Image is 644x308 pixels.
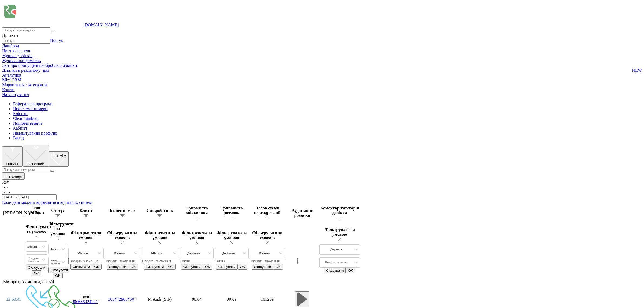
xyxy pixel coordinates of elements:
div: Фільтрувати за умовою [26,224,47,239]
div: Тип дзвінка [26,206,47,215]
input: Введіть значення [68,258,116,264]
div: Фільтрувати за умовою [180,231,214,245]
div: 12:53:43 [3,297,25,302]
span: OK [55,274,60,278]
button: OK [238,264,247,270]
input: Пошук за номером [2,27,50,33]
span: OK [94,265,99,269]
button: OK [203,264,212,270]
div: Клієнт [68,208,104,213]
span: Графік [55,153,67,157]
a: Налаштування [2,92,29,97]
div: Фільтрувати за умовою [215,231,249,245]
a: Дашборд [2,44,19,48]
a: Numbers reserve [13,121,42,126]
span: OK [205,265,210,269]
a: 380442903450 [108,297,134,302]
button: OK [53,273,62,278]
div: Тривалість розмови [215,206,249,215]
button: Скасувати [70,264,92,270]
span: Клієнти [13,111,28,116]
button: Графік [49,151,69,167]
a: [DOMAIN_NAME] [83,22,119,27]
a: Налаштування профілю [13,131,57,135]
a: Mini CRM [2,78,21,82]
a: Кошти [2,87,15,92]
span: OK [348,268,353,273]
button: Скасувати [107,264,128,270]
button: OK [92,264,101,270]
div: Введіть значення [50,259,62,265]
button: Цільові [2,146,23,167]
div: Фільтрувати за умовою [105,231,140,245]
input: Введіть значення [141,258,189,264]
span: OK [275,265,280,269]
span: .xls [2,185,8,189]
a: 380666924221 [72,299,98,304]
div: Статус [48,208,67,213]
div: Коментар/категорія дзвінка [319,206,360,215]
span: Дзвінки в реальному часі [2,68,49,73]
button: Скасувати [252,264,273,270]
div: Фільтрувати за умовою [319,227,360,242]
input: Введіть значення [250,258,298,264]
button: OK [32,270,41,276]
button: Скасувати [324,268,346,273]
button: OK [166,264,175,270]
div: Фільтрувати за умовою [250,231,285,245]
span: OK [34,271,39,275]
div: Проекти [2,33,642,38]
a: Кабінет [13,126,27,130]
span: Цільові [6,162,19,166]
span: NEW [632,68,642,73]
button: Основний [23,145,49,167]
button: Скасувати [26,265,47,270]
input: 00:00 [180,258,228,264]
a: Дзвінки в реальному часіNEW [2,68,642,73]
div: Співробітник [141,208,179,213]
span: Звіт про пропущені необроблені дзвінки [2,63,77,68]
a: Коли дані можуть відрізнятися вiд інших систем [2,200,92,205]
a: Аналiтика [2,73,21,77]
a: Пошук [50,38,63,43]
button: Скасувати [144,264,166,270]
input: Введіть значення [105,258,153,264]
div: Аудіозапис розмови [286,208,318,218]
div: Фільтрувати за умовою [68,231,104,245]
button: OK [273,264,283,270]
button: Скасувати [48,267,70,273]
button: Експорт [2,172,25,180]
button: Скасувати [181,264,203,270]
span: Журнал повідомлень [2,58,41,63]
span: Центр звернень [2,48,31,53]
div: Назва схеми переадресації [250,206,285,215]
span: .xlsx [2,189,11,194]
a: Clear numbers [13,116,38,121]
span: Журнал дзвінків [2,53,32,58]
a: Маркетплейс інтеграцій [2,83,47,87]
button: Скасувати [216,264,238,270]
div: [PERSON_NAME] [3,211,25,215]
span: OK [130,265,136,269]
td: Вівторок, 5 Листопада 2024 [3,279,360,284]
a: Проблемні номери [13,106,48,111]
div: Тривалість очікування [180,206,214,215]
a: Звіт про пропущені необроблені дзвінки [2,63,642,68]
span: OK [168,265,173,269]
span: Вихід [13,136,24,140]
span: OK [240,265,245,269]
div: Фільтрувати за умовою [48,222,67,241]
div: Бізнес номер [105,208,140,213]
a: Реферальна програма [13,101,53,106]
button: OK [128,264,138,270]
img: Ringostat logo [2,2,83,26]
